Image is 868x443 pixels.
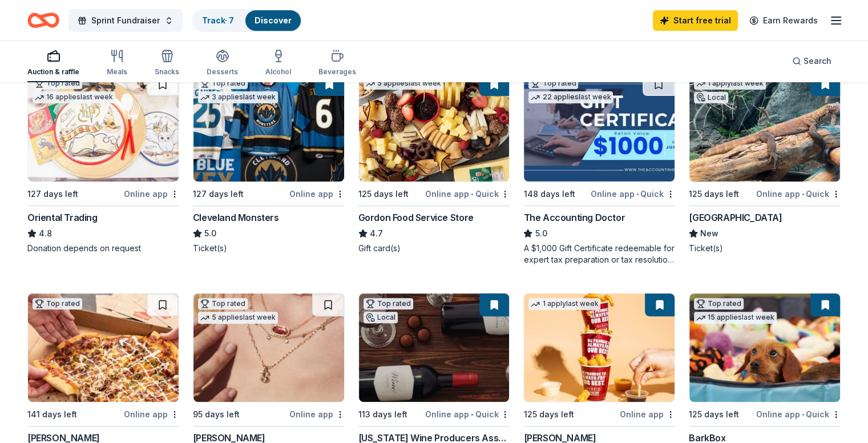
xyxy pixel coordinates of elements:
[124,187,179,201] div: Online app
[694,298,744,309] div: Top rated
[756,407,841,421] div: Online app Quick
[523,408,574,421] div: 125 days left
[358,243,510,254] div: Gift card(s)
[68,9,183,32] button: Sprint Fundraiser
[694,312,777,324] div: 15 applies last week
[689,187,739,201] div: 125 days left
[207,67,238,76] div: Desserts
[689,211,782,224] div: [GEOGRAPHIC_DATA]
[523,73,675,265] a: Image for The Accounting DoctorTop rated22 applieslast week148 days leftOnline app•QuickThe Accou...
[265,45,291,82] button: Alcohol
[202,15,234,25] a: Track· 7
[689,293,840,402] img: Image for BarkBox
[33,78,82,89] div: Top rated
[193,73,344,182] img: Image for Cleveland Monsters
[802,190,804,199] span: •
[425,407,510,421] div: Online app Quick
[193,73,345,254] a: Image for Cleveland MonstersTop rated3 applieslast week127 days leftOnline appCleveland Monsters5...
[523,187,575,201] div: 148 days left
[358,187,409,201] div: 125 days left
[27,211,98,224] div: Oriental Trading
[364,298,413,309] div: Top rated
[591,187,675,201] div: Online app Quick
[524,73,675,182] img: Image for The Accounting Doctor
[524,293,675,402] img: Image for Sheetz
[198,312,278,324] div: 5 applies last week
[265,67,291,76] div: Alcohol
[28,293,179,402] img: Image for Casey's
[364,78,443,90] div: 5 applies last week
[318,67,356,76] div: Beverages
[289,407,345,421] div: Online app
[91,14,160,27] span: Sprint Fundraiser
[471,410,473,419] span: •
[689,243,841,254] div: Ticket(s)
[155,67,179,76] div: Snacks
[359,73,510,182] img: Image for Gordon Food Service Store
[523,243,675,265] div: A $1,000 Gift Certificate redeemable for expert tax preparation or tax resolution services—recipi...
[700,227,718,240] span: New
[27,187,78,201] div: 127 days left
[27,45,79,82] button: Auction & raffle
[27,7,59,34] a: Home
[523,211,625,224] div: The Accounting Doctor
[528,78,578,89] div: Top rated
[198,91,278,103] div: 3 applies last week
[33,91,115,103] div: 16 applies last week
[742,10,825,31] a: Earn Rewards
[39,227,52,240] span: 4.8
[192,9,302,32] button: Track· 7Discover
[318,45,356,82] button: Beverages
[425,187,510,201] div: Online app Quick
[255,15,292,25] a: Discover
[27,243,179,254] div: Donation depends on request
[193,211,279,224] div: Cleveland Monsters
[193,243,345,254] div: Ticket(s)
[636,190,639,199] span: •
[689,73,841,254] a: Image for Cincinnati Zoo & Botanical Garden1 applylast weekLocal125 days leftOnline app•Quick[GEO...
[198,78,248,89] div: Top rated
[33,298,82,309] div: Top rated
[107,45,127,82] button: Meals
[689,408,739,421] div: 125 days left
[783,50,841,73] button: Search
[804,54,831,68] span: Search
[27,408,77,421] div: 141 days left
[27,67,79,76] div: Auction & raffle
[124,407,179,421] div: Online app
[155,45,179,82] button: Snacks
[653,10,738,31] a: Start free trial
[359,293,510,402] img: Image for Ohio Wine Producers Association
[193,408,240,421] div: 95 days left
[358,211,474,224] div: Gordon Food Service Store
[204,227,216,240] span: 5.0
[28,73,179,182] img: Image for Oriental Trading
[535,227,547,240] span: 5.0
[207,45,238,82] button: Desserts
[370,227,383,240] span: 4.7
[689,73,840,182] img: Image for Cincinnati Zoo & Botanical Garden
[193,293,344,402] img: Image for Kendra Scott
[289,187,345,201] div: Online app
[756,187,841,201] div: Online app Quick
[193,187,244,201] div: 127 days left
[471,190,473,199] span: •
[107,67,127,76] div: Meals
[358,408,407,421] div: 113 days left
[364,312,398,323] div: Local
[358,73,510,254] a: Image for Gordon Food Service Store5 applieslast week125 days leftOnline app•QuickGordon Food Ser...
[620,407,675,421] div: Online app
[27,73,179,254] a: Image for Oriental TradingTop rated16 applieslast week127 days leftOnline appOriental Trading4.8D...
[694,78,766,90] div: 1 apply last week
[528,91,613,103] div: 22 applies last week
[528,298,600,310] div: 1 apply last week
[694,92,728,103] div: Local
[198,298,248,309] div: Top rated
[802,410,804,419] span: •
